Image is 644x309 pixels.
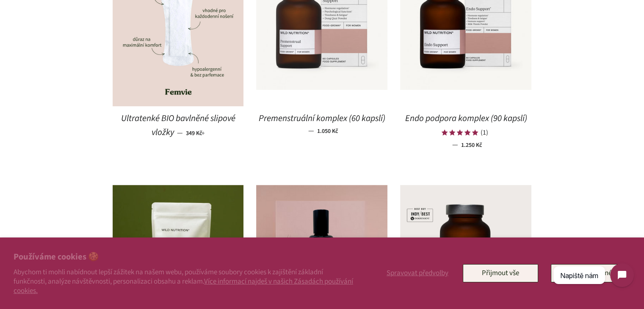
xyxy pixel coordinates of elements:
[177,128,182,138] span: —
[461,141,481,149] span: 1.250 Kč
[385,264,450,282] button: Spravovat předvolby
[551,264,626,282] button: Pouze nezbytné
[452,140,458,150] span: —
[259,112,385,124] span: Premenstruální komplex (60 kapslí)
[405,112,527,124] span: Endo podpora komplex (90 kapslí)
[14,268,354,295] p: Abychom ti mohli nabídnout lepší zážitek na našem webu, používáme soubory cookies k zajištění zák...
[185,129,205,138] span: 349 Kč
[387,268,448,278] span: Spravovat předvolby
[14,251,354,263] h2: Používáme cookies 🍪
[308,126,314,136] span: —
[113,106,244,145] a: Ultratenké BIO bavlněné slipové vložky — 349 Kč
[121,112,235,138] span: Ultratenké BIO bavlněné slipové vložky
[400,106,531,156] a: Endo podpora komplex (90 kapslí) (1) — 1.250 Kč
[481,128,488,137] div: (1)
[256,106,387,142] a: Premenstruální komplex (60 kapslí) — 1.050 Kč
[317,127,337,135] span: 1.050 Kč
[14,276,353,296] a: Více informací najdeš v našich Zásadách používání cookies.
[463,264,538,282] button: Přijmout vše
